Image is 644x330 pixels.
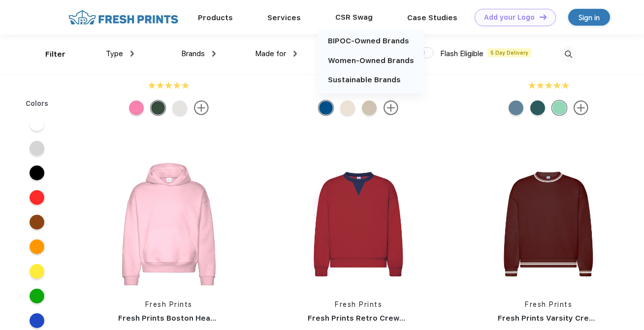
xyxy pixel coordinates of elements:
[574,100,588,115] img: more.svg
[540,14,547,20] img: DT
[106,49,123,58] span: Type
[498,314,613,323] a: Fresh Prints Varsity Crewneck
[45,49,65,60] div: Filter
[65,9,181,26] img: fo%20logo%202.webp
[194,100,209,115] img: more.svg
[130,51,134,57] img: dropdown.png
[440,49,483,58] span: Flash Eligible
[103,159,234,290] img: func=resize&h=266
[308,314,418,323] a: Fresh Prints Retro Crewneck
[530,100,545,115] div: Emerald
[484,13,535,22] div: Add your Logo
[362,100,377,115] div: Sand
[212,51,216,57] img: dropdown.png
[560,46,577,63] img: desktop_search.svg
[151,100,165,115] div: Hth Sp Drk Green
[384,100,398,115] img: more.svg
[568,9,610,26] a: Sign in
[328,36,409,45] a: BIPOC-Owned Brands
[129,100,144,115] div: Azalea
[335,300,382,308] a: Fresh Prints
[328,75,401,84] a: Sustainable Brands
[118,314,274,323] a: Fresh Prints Boston Heavyweight Hoodie
[483,159,614,290] img: func=resize&h=266
[255,49,286,58] span: Made for
[328,56,414,65] a: Women-Owned Brands
[340,100,355,115] div: Buttermilk
[319,100,333,115] div: Royal Blue
[198,13,233,22] a: Products
[18,99,56,109] div: Colors
[181,49,205,58] span: Brands
[293,51,297,57] img: dropdown.png
[579,12,600,23] div: Sign in
[552,100,567,115] div: Island Reef
[525,300,572,308] a: Fresh Prints
[293,159,424,290] img: func=resize&h=266
[509,100,523,115] div: Ice Blue
[172,100,187,115] div: Ash
[487,48,531,57] span: 5 Day Delivery
[145,300,193,308] a: Fresh Prints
